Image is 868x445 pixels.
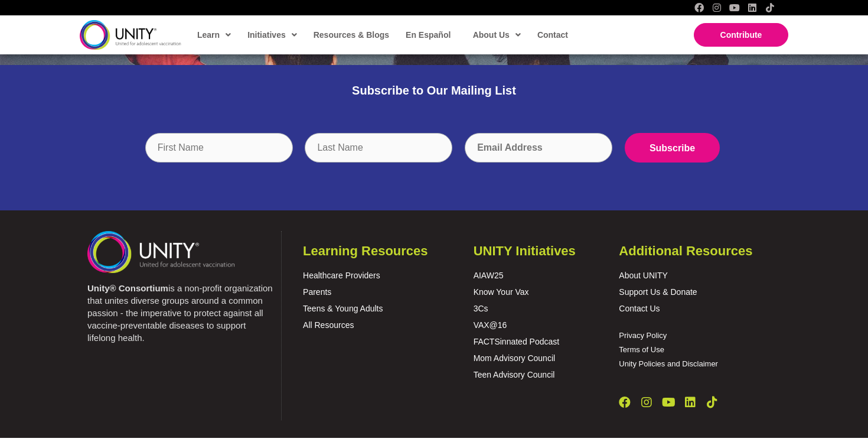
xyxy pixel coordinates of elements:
a: VAX@16 [474,320,507,330]
a: YouTube [663,397,674,408]
a: LinkedIn [748,3,757,12]
a: About Us [467,21,526,48]
a: Teens & Young Adults [303,304,383,313]
span: About Us [473,26,521,44]
input: Last Name [305,133,452,163]
input: First Name [145,133,293,163]
input: Subscribe [625,133,720,163]
img: unity-logo-dark [80,20,181,49]
a: 3Cs [474,304,488,313]
a: TikTok [706,397,718,408]
a: Instagram [641,397,652,408]
p: is a non-profit organization that unites diverse groups around a common passion - the imperative ... [87,282,275,344]
span: Learning Resources [303,243,428,258]
a: Mom Advisory Council [474,353,556,363]
span: Subscribe to Our Mailing List [352,84,516,97]
a: Contact [531,21,573,48]
a: Healthcare Providers [303,271,380,280]
span: Learn [197,26,231,44]
a: Resources & Blogs [308,21,394,48]
a: En Español [400,21,455,48]
span: En Español [406,30,451,40]
a: About UNITY [619,271,667,280]
a: Contact Us [619,304,660,313]
a: Facebook [694,3,704,12]
a: All Resources [303,320,354,330]
a: YouTube [730,3,739,12]
span: Contact [537,30,568,40]
a: Support Us & Donate [619,287,697,297]
span: Initiatives [247,26,297,44]
span: Contribute [720,30,762,40]
a: AIAW25 [474,271,504,280]
a: Know Your Vax [474,287,529,297]
a: Contribute [694,23,788,47]
input: Email Address [465,133,612,163]
a: Teen Advisory Council [474,370,555,379]
a: Terms of Use [619,345,664,354]
a: FACTSinnated Podcast [474,337,560,346]
a: LinkedIn [684,397,696,408]
a: Instagram [712,3,722,12]
strong: Unity® Consortium [87,283,168,293]
a: Unity Policies and Disclaimer [619,359,718,368]
a: Privacy Policy [619,331,667,340]
span: UNITY Initiatives [474,243,576,258]
span: Additional Resources [619,243,752,258]
img: unity-logo [87,231,235,273]
span: Resources & Blogs [314,30,389,40]
a: Parents [303,287,331,297]
a: TikTok [765,3,775,12]
a: Facebook [619,397,631,408]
